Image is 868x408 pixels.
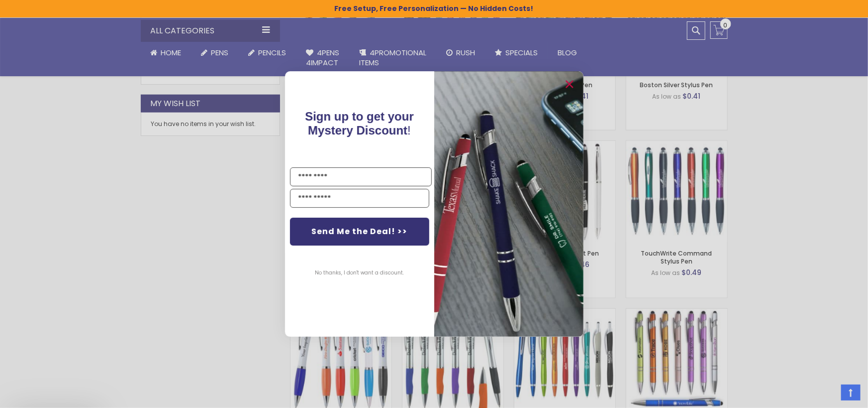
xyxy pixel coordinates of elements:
iframe: Google Customer Reviews [786,381,868,408]
button: No thanks, I don't want a discount. [310,261,409,285]
span: ! [305,110,414,137]
button: Send Me the Deal! >> [290,218,429,246]
button: Close dialog [562,76,578,92]
span: Sign up to get your Mystery Discount [305,110,414,137]
img: pop-up-image [434,71,583,337]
